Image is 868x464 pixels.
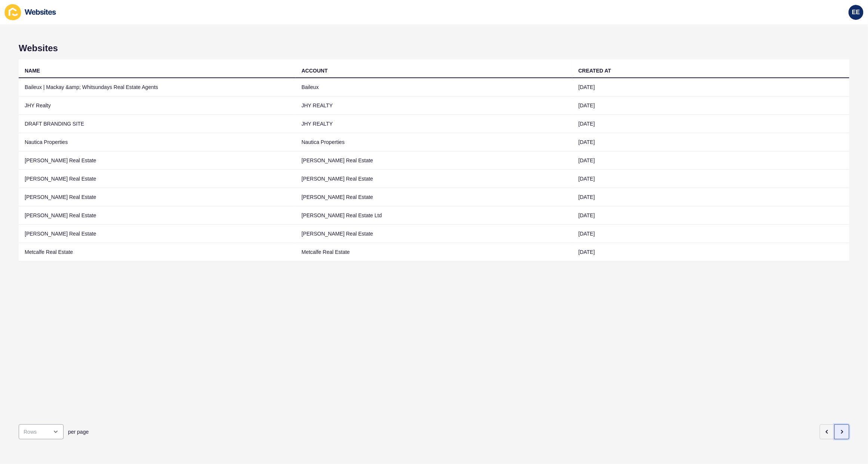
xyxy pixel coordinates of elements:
[19,170,296,188] td: [PERSON_NAME] Real Estate
[19,43,849,53] h1: Websites
[572,96,849,115] td: [DATE]
[296,170,573,188] td: [PERSON_NAME] Real Estate
[572,151,849,170] td: [DATE]
[852,9,860,16] span: EE
[572,115,849,133] td: [DATE]
[572,78,849,96] td: [DATE]
[296,151,573,170] td: [PERSON_NAME] Real Estate
[296,188,573,206] td: [PERSON_NAME] Real Estate
[572,225,849,243] td: [DATE]
[19,206,296,225] td: [PERSON_NAME] Real Estate
[296,225,573,243] td: [PERSON_NAME] Real Estate
[572,188,849,206] td: [DATE]
[572,206,849,225] td: [DATE]
[296,96,573,115] td: JHY REALTY
[572,133,849,151] td: [DATE]
[19,78,296,96] td: Baileux | Mackay &amp; Whitsundays Real Estate Agents
[19,133,296,151] td: Nautica Properties
[572,170,849,188] td: [DATE]
[296,78,573,96] td: Baileux
[25,67,40,74] div: NAME
[19,188,296,206] td: [PERSON_NAME] Real Estate
[296,133,573,151] td: Nautica Properties
[578,67,611,74] div: CREATED AT
[19,243,296,261] td: Metcalfe Real Estate
[19,96,296,115] td: JHY Realty
[19,225,296,243] td: [PERSON_NAME] Real Estate
[19,115,296,133] td: DRAFT BRANDING SITE
[296,206,573,225] td: [PERSON_NAME] Real Estate Ltd
[296,243,573,261] td: Metcalfe Real Estate
[19,151,296,170] td: [PERSON_NAME] Real Estate
[68,428,89,436] span: per page
[296,115,573,133] td: JHY REALTY
[19,424,64,439] div: open menu
[572,243,849,261] td: [DATE]
[302,67,328,74] div: ACCOUNT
